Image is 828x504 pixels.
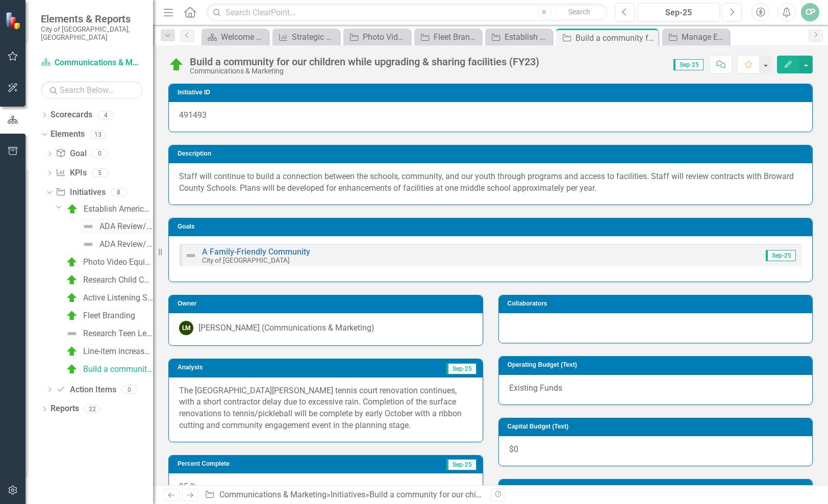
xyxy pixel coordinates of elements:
img: Not Defined [66,327,78,340]
div: 8 [111,188,127,196]
a: Communications & Marketing [219,490,327,499]
small: City of [GEOGRAPHIC_DATA], [GEOGRAPHIC_DATA] [41,25,143,42]
h3: Initiative ID [178,89,807,96]
img: C [66,310,78,322]
div: Welcome Page [221,31,266,43]
div: » » [205,489,483,501]
div: Research Child Care Assistance Opportunities [83,275,153,285]
div: 13 [90,130,106,139]
div: Photo Video Equipment [83,258,153,267]
div: Active Listening System/ADA [83,293,153,303]
button: Search [554,5,605,19]
h3: Percent Complete [178,461,365,467]
div: Communications & Marketing [190,67,539,75]
a: Goal [56,148,86,160]
img: On Target [168,57,185,73]
div: 95 % [169,473,483,503]
img: C [66,345,78,358]
a: Strategic Plan [275,31,337,43]
img: C [66,274,78,286]
a: Research Teen Leadership Program [63,325,153,342]
div: [PERSON_NAME] (Communications & Marketing) [198,322,374,334]
h3: Capital Budget (Text) [508,423,808,430]
span: Elements & Reports [41,13,143,25]
a: Scorecards [51,109,92,121]
div: 0 [92,149,108,158]
h3: Start Date [508,485,808,491]
p: Staff will continue to build a connection between the schools, community, and our youth through p... [179,171,802,194]
input: Search Below... [41,81,143,99]
div: Research Teen Leadership Program [83,329,153,338]
a: Fleet Branding [63,308,135,324]
div: Photo Video Equipment [363,31,408,43]
div: Sep-25 [641,7,716,19]
a: Manage Elements [665,31,726,43]
img: ClearPoint Strategy [5,11,23,29]
div: Fleet Branding [83,311,135,320]
div: Build a community for our children while upgrading & sharing facilities (FY23) [83,365,153,374]
a: Communications & Marketing [41,57,143,69]
div: ADA Review/Report: Report [99,222,153,231]
a: Initiatives [56,187,105,198]
h3: Operating Budget (Text) [508,362,808,368]
div: 22 [84,405,101,413]
img: Not Defined [185,249,197,262]
span: Sep-25 [766,250,796,261]
span: Sep-25 [446,459,476,470]
a: Research Child Care Assistance Opportunities [63,272,153,288]
div: 5 [92,169,108,178]
a: Line-item increase: Communications P/T Salaries [63,343,153,360]
a: Welcome Page [204,31,266,43]
img: Not Defined [82,220,94,233]
div: Establish American with Disabilities Act (ADA) Compliance Strategy: Digital Technology (MT) [84,205,153,214]
div: 4 [97,111,114,119]
h3: Description [178,150,807,157]
div: Build a community for our children while upgrading & sharing facilities (FY23) [575,32,656,44]
img: C [66,292,78,304]
a: Elements [51,129,85,140]
input: Search ClearPoint... [207,4,608,21]
a: Initiatives [331,490,365,499]
div: ADA Review/Report: Retain Consultant [99,240,153,249]
h3: Goals [178,223,807,230]
a: Photo Video Equipment [346,31,408,43]
img: On Target [66,363,78,375]
a: Establish American with Disabilities Act (ADA) Compliance Strategy: Digital Technology (MT) [488,31,549,43]
img: C [66,256,78,268]
button: CP [801,3,819,21]
h3: Collaborators [508,300,808,307]
h3: Analysis [178,364,312,371]
div: Build a community for our children while upgrading & sharing facilities (FY23) [190,56,539,67]
span: Sep-25 [446,363,476,374]
div: 491493 [169,102,812,132]
span: $0 [509,444,518,454]
div: Manage Elements [682,31,726,43]
a: ADA Review/Report: Report [80,218,153,235]
img: Not Defined [82,238,94,250]
span: Search [568,8,590,16]
a: Reports [51,403,79,415]
span: Existing Funds [509,383,562,393]
div: Build a community for our children while upgrading & sharing facilities (FY23) [369,490,649,499]
a: Fleet Branding [417,31,479,43]
a: ADA Review/Report: Retain Consultant [80,236,153,253]
a: Photo Video Equipment [63,254,153,270]
h3: Owner [178,300,478,307]
img: C [66,203,79,215]
button: Sep-25 [637,3,720,21]
a: KPIs [56,167,86,179]
div: Line-item increase: Communications P/T Salaries [83,347,153,356]
span: Sep-25 [673,59,704,70]
p: The [GEOGRAPHIC_DATA][PERSON_NAME] tennis court renovation continues, with a short contractor del... [179,385,472,432]
div: Establish American with Disabilities Act (ADA) Compliance Strategy: Digital Technology (MT) [505,31,549,43]
a: Establish American with Disabilities Act (ADA) Compliance Strategy: Digital Technology (MT) [64,201,153,217]
div: 0 [121,385,138,394]
div: Fleet Branding [434,31,479,43]
small: City of [GEOGRAPHIC_DATA] [202,256,290,264]
a: Active Listening System/ADA [63,290,153,306]
div: Strategic Plan [292,31,337,43]
a: Build a community for our children while upgrading & sharing facilities (FY23) [63,361,153,377]
div: LM [179,321,193,335]
a: A Family-Friendly Community [202,247,310,257]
